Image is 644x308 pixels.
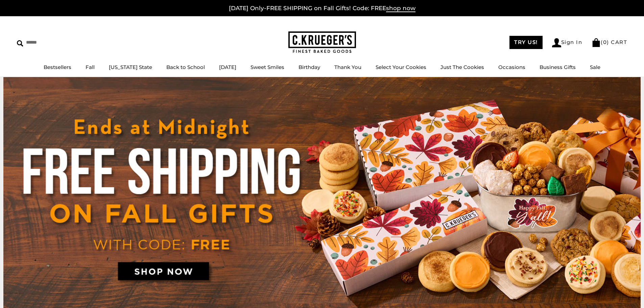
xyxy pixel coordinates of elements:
[592,38,601,47] img: Bag
[440,64,484,70] a: Just The Cookies
[17,37,97,48] input: Search
[17,40,23,47] img: Search
[498,64,525,70] a: Occasions
[44,64,71,70] a: Bestsellers
[86,64,95,70] a: Fall
[376,64,426,70] a: Select Your Cookies
[334,64,361,70] a: Thank You
[509,36,543,49] a: TRY US!
[590,64,600,70] a: Sale
[109,64,152,70] a: [US_STATE] State
[299,64,320,70] a: Birthday
[592,39,627,45] a: (0) CART
[288,31,356,53] img: C.KRUEGER'S
[166,64,205,70] a: Back to School
[386,5,415,12] span: shop now
[603,39,607,45] span: 0
[552,38,582,47] a: Sign In
[219,64,236,70] a: [DATE]
[229,5,415,12] a: [DATE] Only-FREE SHIPPING on Fall Gifts! Code: FREEshop now
[540,64,576,70] a: Business Gifts
[552,38,561,47] img: Account
[251,64,284,70] a: Sweet Smiles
